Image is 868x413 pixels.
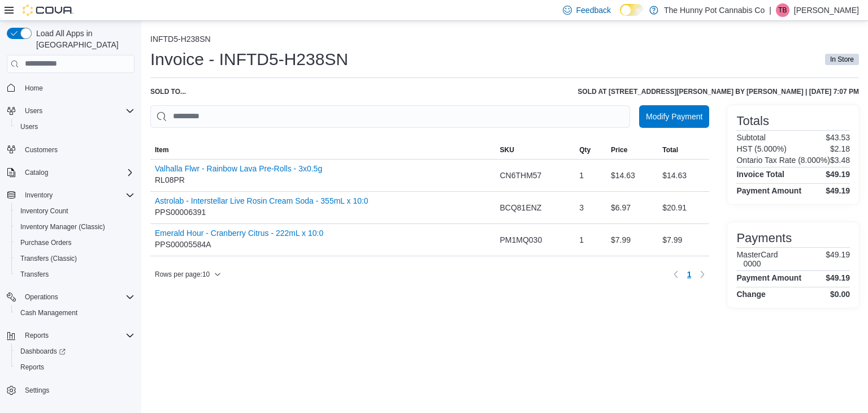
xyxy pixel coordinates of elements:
[16,204,134,218] span: Inventory Count
[25,106,42,115] span: Users
[778,3,787,17] span: TB
[20,290,134,304] span: Operations
[830,144,850,153] p: $2.18
[826,186,850,195] h4: $49.19
[736,114,769,128] h3: Totals
[606,196,658,219] div: $6.97
[155,145,169,154] span: Item
[20,104,134,118] span: Users
[20,363,44,372] span: Reports
[669,265,710,283] nav: Pagination for table: MemoryTable from EuiInMemoryTable
[16,252,134,265] span: Transfers (Classic)
[11,203,139,219] button: Inventory Count
[826,273,850,282] h4: $49.19
[11,343,139,359] a: Dashboards
[11,251,139,266] button: Transfers (Classic)
[16,268,134,281] span: Transfers
[155,196,368,219] div: PPS00006391
[25,168,48,177] span: Catalog
[155,164,322,173] button: Valhalla Flwr - Rainbow Lava Pre-Rolls - 3x0.5g
[606,141,658,159] button: Price
[658,141,709,159] button: Total
[16,120,42,134] a: Users
[611,145,627,154] span: Price
[16,306,82,320] a: Cash Management
[20,270,49,279] span: Transfers
[2,289,139,305] button: Operations
[683,265,696,283] ul: Pagination for table: MemoryTable from EuiInMemoryTable
[20,166,134,179] span: Catalog
[826,133,850,142] p: $43.53
[606,229,658,251] div: $7.99
[736,186,801,195] h4: Payment Amount
[155,229,323,238] button: Emerald Hour - Cranberry Citrus - 222mL x 10:0
[2,80,139,96] button: Home
[20,81,47,95] a: Home
[2,103,139,119] button: Users
[658,164,709,187] div: $14.63
[16,360,49,374] a: Reports
[736,290,765,299] h4: Change
[687,269,692,280] span: 1
[500,201,541,214] span: BCQ81ENZ
[16,220,134,234] span: Inventory Manager (Classic)
[825,54,859,65] span: In Store
[736,133,765,142] h6: Subtotal
[830,290,850,299] h4: $0.00
[736,273,801,282] h4: Payment Amount
[664,3,765,17] p: The Hunny Pot Cannabis Co
[20,290,63,304] button: Operations
[830,54,854,64] span: In Store
[20,384,54,397] a: Settings
[658,229,709,251] div: $7.99
[20,166,53,179] button: Catalog
[736,250,778,259] h6: MasterCard
[495,141,575,159] button: SKU
[155,270,210,279] span: Rows per page : 10
[11,219,139,235] button: Inventory Manager (Classic)
[20,383,134,397] span: Settings
[20,143,134,157] span: Customers
[736,170,784,179] h4: Invoice Total
[826,250,850,268] p: $49.19
[20,143,62,157] a: Customers
[20,122,38,131] span: Users
[16,236,76,249] a: Purchase Orders
[25,292,58,302] span: Operations
[500,233,542,247] span: PM1MQ030
[32,28,134,50] span: Load All Apps in [GEOGRAPHIC_DATA]
[669,268,683,281] button: Previous page
[658,196,709,219] div: $20.91
[155,196,368,205] button: Astrolab - Interstellar Live Rosin Cream Soda - 355mL x 10:0
[16,306,134,320] span: Cash Management
[150,35,859,46] nav: An example of EuiBreadcrumbs
[16,220,110,234] a: Inventory Manager (Classic)
[2,141,139,158] button: Customers
[826,170,850,179] h4: $49.19
[20,347,66,356] span: Dashboards
[25,386,49,395] span: Settings
[16,345,134,358] span: Dashboards
[794,3,859,17] p: [PERSON_NAME]
[736,156,830,165] h6: Ontario Tax Rate (8.000%)
[25,145,58,154] span: Customers
[25,331,49,340] span: Reports
[16,120,134,134] span: Users
[579,145,591,154] span: Qty
[830,156,850,165] p: $3.48
[150,87,186,96] div: Sold to ...
[20,308,77,317] span: Cash Management
[11,235,139,251] button: Purchase Orders
[2,328,139,343] button: Reports
[769,3,771,17] p: |
[16,360,134,374] span: Reports
[16,345,70,358] a: Dashboards
[736,231,792,245] h3: Payments
[23,5,73,16] img: Cova
[500,145,514,154] span: SKU
[150,48,348,71] h1: Invoice - INFTD5-H238SN
[776,3,789,17] div: Tanna Brown
[11,119,139,135] button: Users
[696,268,709,281] button: Next page
[646,111,702,122] span: Modify Payment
